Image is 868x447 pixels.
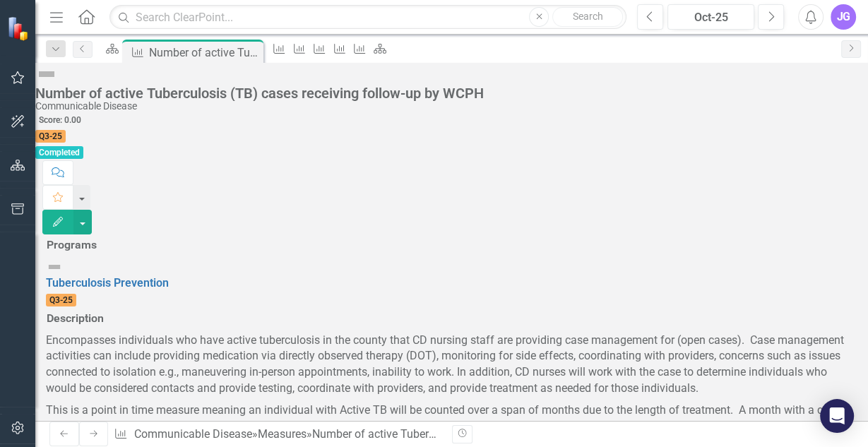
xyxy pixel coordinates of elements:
[35,130,66,143] span: Q3-25
[667,4,754,30] button: Oct-25
[35,101,861,112] div: Communicable Disease
[109,5,626,30] input: Search ClearPoint...
[312,427,667,441] div: Number of active Tuberculosis (TB) cases receiving follow-up by WCPH
[46,400,857,438] p: This is a point in time measure meaning an individual with Active TB will be counted over a span ...
[114,427,441,443] div: » »
[820,399,854,433] div: Open Intercom Messenger
[47,312,104,325] h3: Description
[35,146,83,159] span: Completed
[47,239,97,251] h3: Programs
[258,427,307,441] a: Measures
[46,258,63,275] img: Not Defined
[46,276,169,290] a: Tuberculosis Prevention
[134,427,252,441] a: Communicable Disease
[672,9,749,26] div: Oct-25
[573,11,603,22] span: Search
[46,294,76,306] span: Q3-25
[831,4,856,30] button: JG
[149,44,260,61] div: Number of active Tuberculosis (TB) cases receiving follow-up by WCPH
[35,114,85,126] span: Score: 0.00
[552,7,623,27] button: Search
[35,63,58,85] img: Not Defined
[35,85,861,101] div: Number of active Tuberculosis (TB) cases receiving follow-up by WCPH
[46,333,857,400] p: Encompasses individuals who have active tuberculosis in the county that CD nursing staff are prov...
[7,16,32,41] img: ClearPoint Strategy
